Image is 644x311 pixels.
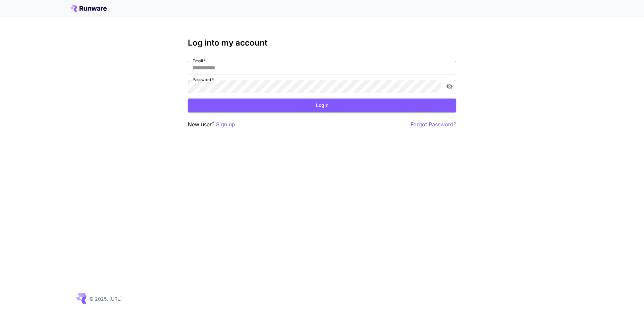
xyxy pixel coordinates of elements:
[443,80,455,92] button: toggle password visibility
[188,38,456,48] h3: Log into my account
[193,77,214,82] label: Password
[193,58,206,64] label: Email
[188,99,456,112] button: Login
[89,295,122,302] p: © 2025, [URL]
[188,120,235,129] p: New user?
[411,120,456,129] button: Forgot Password?
[216,120,235,129] button: Sign up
